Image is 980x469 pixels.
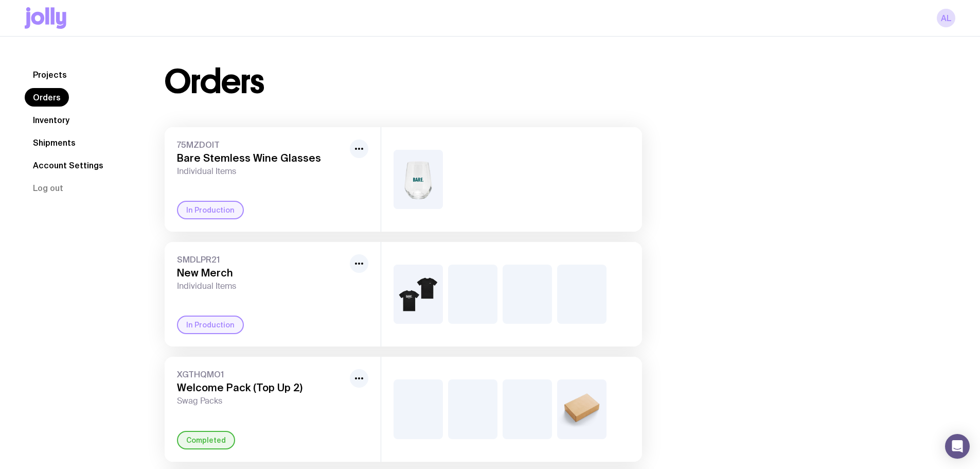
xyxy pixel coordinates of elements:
div: In Production [177,201,244,219]
span: XGTHQMO1 [177,369,346,379]
a: Shipments [25,133,84,152]
a: Account Settings [25,156,112,175]
a: Orders [25,88,69,107]
span: SMDLPR21 [177,254,346,265]
span: Individual Items [177,281,346,291]
a: AL [937,9,955,27]
h1: Orders [165,65,264,98]
h3: Bare Stemless Wine Glasses [177,152,346,164]
span: Swag Packs [177,396,346,406]
a: Projects [25,65,75,84]
div: In Production [177,316,244,334]
h3: New Merch [177,267,346,279]
h3: Welcome Pack (Top Up 2) [177,381,346,394]
div: Completed [177,431,235,449]
span: 75MZDOIT [177,140,346,150]
a: Inventory [25,111,78,129]
div: Open Intercom Messenger [945,434,970,459]
button: Log out [25,179,72,197]
span: Individual Items [177,166,346,177]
